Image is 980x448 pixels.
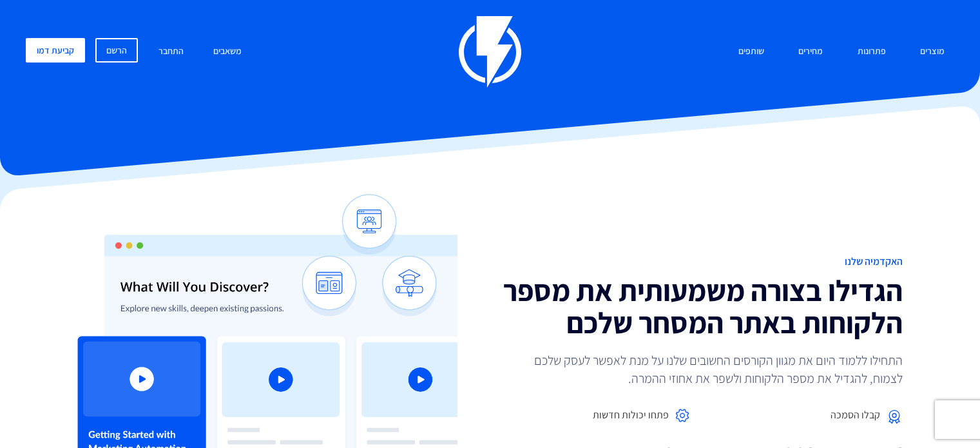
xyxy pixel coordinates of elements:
a: מחירים [789,38,832,66]
h1: האקדמיה שלנו [500,256,903,268]
span: פתחו יכולות חדשות [593,408,669,423]
h2: הגדילו בצורה משמעותית את מספר הלקוחות באתר המסחר שלכם [500,274,903,338]
a: מוצרים [910,38,954,66]
a: משאבים [204,38,251,66]
span: קבלו הסמכה [831,408,880,423]
a: התחבר [149,38,193,66]
p: התחילו ללמוד היום את מגוון הקורסים החשובים שלנו על מנת לאפשר לעסק שלכם לצמוח, להגדיל את מספר הלקו... [516,351,903,387]
a: פתרונות [848,38,896,66]
a: שותפים [729,38,774,66]
a: קביעת דמו [26,38,85,63]
a: הרשם [95,38,138,63]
